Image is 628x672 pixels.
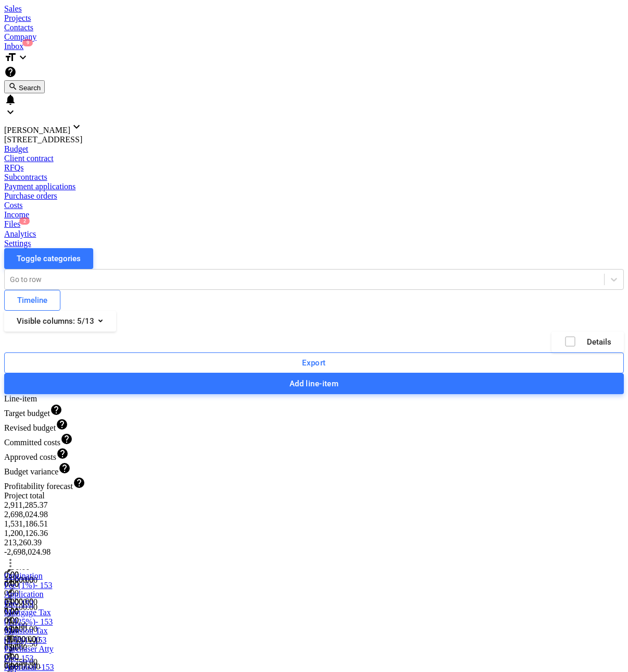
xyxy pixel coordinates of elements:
[17,294,47,307] div: Timeline
[4,433,98,447] div: Committed costs
[4,239,624,248] a: Settings
[4,608,53,626] a: Mortgage Tax (1.925%)- 153
[4,290,60,311] button: Timeline
[4,394,56,404] div: Line-item
[4,510,48,519] span: 2,698,024.98
[60,433,73,445] span: help
[4,126,70,135] span: [PERSON_NAME]
[8,82,17,90] span: search
[17,314,104,328] div: Visible columns : 5/13
[4,191,624,201] a: Purchase orders
[4,248,93,269] button: Toggle categories
[6,616,15,624] span: bar_chart
[4,219,624,229] a: Files2
[4,51,17,64] i: format_size
[6,579,15,588] span: bar_chart
[4,80,45,93] button: Search
[4,135,624,144] div: [STREET_ADDRESS]
[4,32,624,42] a: Company
[4,491,56,500] div: Project total
[50,404,62,416] span: help
[17,51,29,64] i: keyboard_arrow_down
[6,561,15,569] span: bar_chart
[6,634,15,642] span: bar_chart
[4,538,42,547] span: 213,260.39
[6,597,15,606] span: bar_chart
[17,252,81,265] div: Toggle categories
[4,4,624,14] a: Sales
[70,120,83,133] i: keyboard_arrow_down
[4,219,624,229] div: Files
[4,106,17,118] i: keyboard_arrow_down
[4,66,17,78] i: Knowledge base
[4,590,44,608] a: Application Fee- 153
[4,663,54,671] a: Appraisal -153
[4,519,98,529] div: 1,531,186.51
[6,652,15,661] span: bar_chart
[4,462,98,476] div: Budget variance
[4,547,51,556] span: -2,698,024.98
[4,644,54,663] a: Purchaser Atty Fee- 153
[4,571,52,590] a: Origination Fee (1%)- 153
[4,404,98,418] div: Target budget
[4,418,98,433] div: Revised budget
[4,529,48,537] span: 1,200,126.36
[564,335,611,349] div: Details
[56,418,68,431] span: help
[290,377,339,390] div: Add line-item
[58,462,71,474] span: help
[4,500,98,510] div: 2,911,285.37
[4,311,116,332] button: Visible columns:5/13
[4,229,624,239] a: Analytics
[4,352,624,373] button: Export
[4,93,17,106] i: notifications
[4,447,98,462] div: Approved costs
[73,476,85,489] span: help
[302,356,326,370] div: Export
[4,154,624,163] a: Client contract
[4,626,47,644] a: Mansion Tax (1.5%) - 153
[4,476,98,491] div: Profitability forecast
[4,163,624,173] a: RFQs
[4,23,624,32] a: Contacts
[4,182,624,191] a: Payment applications
[4,201,624,210] a: Costs
[576,622,628,672] iframe: Chat Widget
[4,557,17,569] span: More actions
[4,42,624,51] div: Inbox
[551,332,624,352] button: Details
[19,217,30,225] span: 2
[4,210,624,219] a: Income
[4,373,624,394] button: Add line-item
[4,173,624,182] a: Subcontracts
[4,14,624,23] a: Projects
[4,42,624,51] a: Inbox9
[56,447,69,460] span: help
[22,39,33,46] span: 9
[4,144,624,154] a: Budget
